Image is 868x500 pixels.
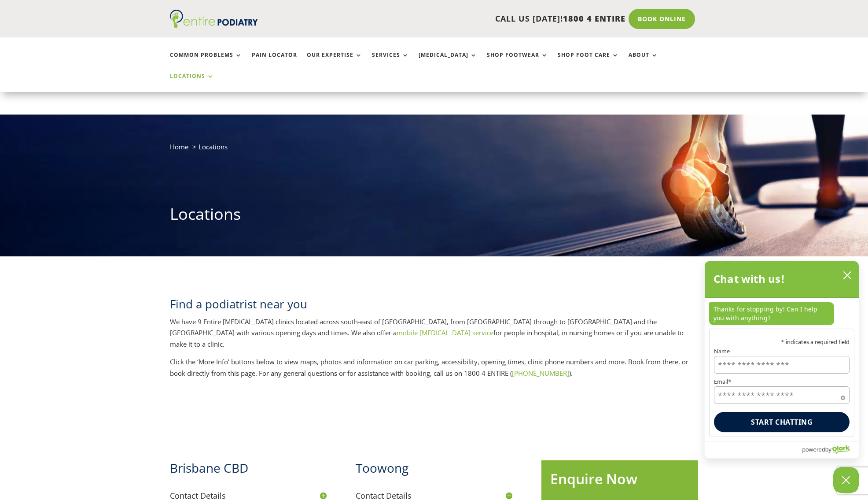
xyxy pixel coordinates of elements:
[170,296,698,316] h2: Find a podiatrist near you
[512,369,569,378] a: [PHONE_NUMBER]
[563,13,625,24] span: 1800 4 ENTIRE
[714,356,850,374] input: Name
[550,469,689,493] h2: Enquire Now
[558,52,619,71] a: Shop Foot Care
[714,270,785,288] h2: Chat with us!
[170,10,258,28] img: logo (1)
[170,142,188,151] a: Home
[170,356,698,379] p: Click the ‘More Info’ buttons below to view maps, photos and information on car parking, accessib...
[802,442,859,458] a: Powered by Olark
[705,298,859,329] div: chat
[170,203,698,230] h1: Locations
[709,302,834,325] p: Thanks for stopping by! Can I help you with anything?
[714,379,850,385] label: Email*
[629,52,658,71] a: About
[252,52,297,71] a: Pain Locator
[487,52,548,71] a: Shop Footwear
[841,394,845,398] span: Required field
[356,459,512,481] h2: Toowong
[833,467,859,493] button: Close Chatbox
[292,13,625,25] p: CALL US [DATE]!
[704,261,859,459] div: olark chatbox
[397,328,493,337] a: mobile [MEDICAL_DATA] service
[714,348,850,354] label: Name
[825,444,831,455] span: by
[419,52,477,71] a: [MEDICAL_DATA]
[199,142,228,151] span: Locations
[170,52,242,71] a: Common Problems
[714,339,850,345] p: * indicates a required field
[840,269,854,282] button: close chatbox
[802,444,825,455] span: powered
[170,141,698,159] nav: breadcrumb
[372,52,409,71] a: Services
[629,9,695,29] a: Book Online
[170,21,258,30] a: Entire Podiatry
[170,459,327,481] h2: Brisbane CBD
[170,316,698,357] p: We have 9 Entire [MEDICAL_DATA] clinics located across south-east of [GEOGRAPHIC_DATA], from [GEO...
[714,412,850,432] button: Start chatting
[170,73,214,92] a: Locations
[714,386,850,404] input: Email
[307,52,362,71] a: Our Expertise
